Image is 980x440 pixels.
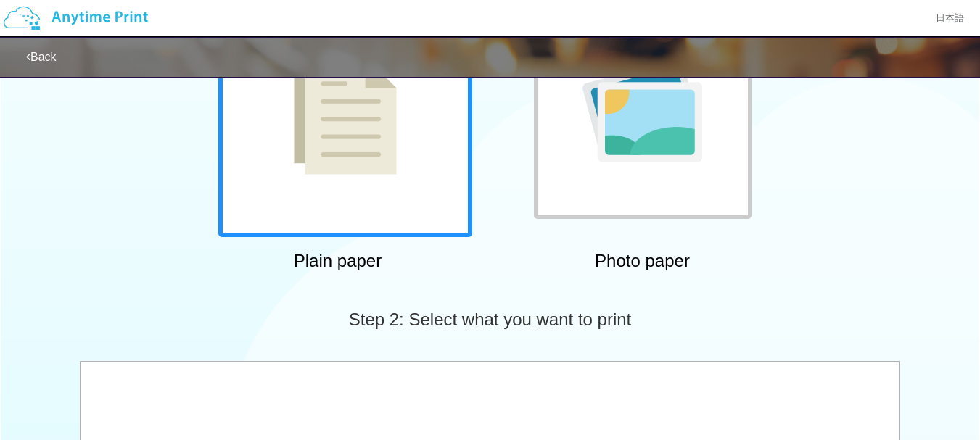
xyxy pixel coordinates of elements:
[26,51,57,63] a: Back
[294,46,397,175] img: plain-paper.png
[582,59,702,162] img: photo-paper.png
[516,252,770,270] h2: Photo paper
[211,252,465,270] h2: Plain paper
[349,310,632,329] span: Step 2: Select what you want to print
